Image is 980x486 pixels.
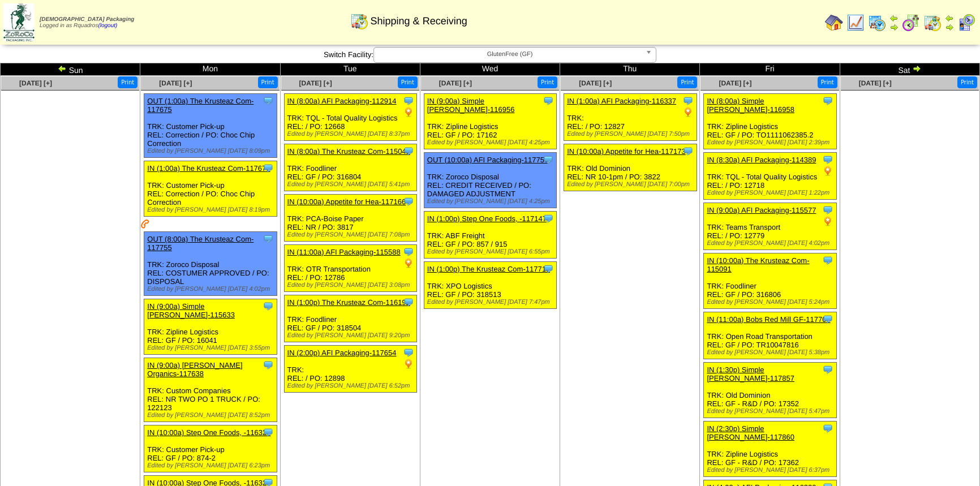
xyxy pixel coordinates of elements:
div: TRK: Foodliner REL: GF / PO: 316804 [284,144,417,191]
div: TRK: Customer Pick-up REL: Correction / PO: Choc Chip Correction [144,161,277,217]
div: TRK: Old Dominion REL: NR 10-1pm / PO: 3822 [564,144,697,191]
img: arrowright.gif [889,23,899,32]
div: Edited by [PERSON_NAME] [DATE] 9:20pm [287,332,417,339]
a: IN (10:00a) Step One Foods, -116326 [147,428,270,437]
div: TRK: REL: / PO: 12827 [564,94,697,141]
div: Edited by [PERSON_NAME] [DATE] 4:02pm [707,240,836,247]
img: zoroco-logo-small.webp [3,3,35,41]
button: Print [118,76,137,88]
a: IN (2:30p) Simple [PERSON_NAME]-117860 [707,424,794,441]
div: TRK: TQL - Total Quality Logistics REL: / PO: 12668 [284,94,417,141]
div: Edited by [PERSON_NAME] [DATE] 7:08pm [287,231,417,238]
span: [DATE] [+] [19,79,52,87]
img: Tooltip [403,196,414,207]
img: Tooltip [822,204,833,216]
a: IN (9:00a) Simple [PERSON_NAME]-115633 [147,302,235,319]
img: Tooltip [822,95,833,106]
td: Fri [700,63,840,76]
img: Tooltip [822,255,833,266]
button: Print [258,76,278,88]
button: Print [957,76,977,88]
img: calendarinout.gif [923,14,942,32]
img: PO [403,358,414,369]
td: Tue [280,63,420,76]
img: Tooltip [263,95,274,106]
img: PO [822,216,833,227]
a: IN (10:00a) Appetite for Hea-117173 [567,147,686,156]
button: Print [677,76,697,88]
div: Edited by [PERSON_NAME] [DATE] 6:37pm [707,467,836,474]
div: TRK: Open Road Transportation REL: GF / PO: TR10047816 [704,312,837,359]
div: Edited by [PERSON_NAME] [DATE] 5:24pm [707,299,836,306]
a: IN (1:00a) AFI Packaging-116337 [567,97,676,105]
div: Edited by [PERSON_NAME] [DATE] 3:08pm [287,282,417,289]
a: [DATE] [+] [439,79,472,87]
img: PO [403,106,414,118]
img: calendarblend.gif [902,14,920,32]
div: TRK: Zipline Logistics REL: GF - R&D / PO: 17362 [704,422,837,477]
span: [DATE] [+] [859,79,892,87]
img: Tooltip [403,296,414,308]
a: IN (8:00a) Simple [PERSON_NAME]-116958 [707,97,794,114]
div: Edited by [PERSON_NAME] [DATE] 6:23pm [147,462,277,469]
div: Edited by [PERSON_NAME] [DATE] 6:52pm [287,382,417,389]
img: PO [822,165,833,177]
span: Logged in as Rquadros [40,16,134,29]
a: OUT (1:00a) The Krusteaz Com-117675 [147,97,253,114]
a: IN (9:00a) Simple [PERSON_NAME]-116956 [427,97,515,114]
a: IN (1:00p) The Krusteaz Com-116192 [287,298,410,307]
a: IN (8:00a) The Krusteaz Com-115045 [287,147,410,156]
a: IN (9:00a) [PERSON_NAME] Organics-117638 [147,361,242,378]
a: IN (9:00a) AFI Packaging-115577 [707,206,816,214]
td: Sun [1,63,140,76]
a: OUT (8:00a) The Krusteaz Com-117755 [147,235,253,252]
a: IN (1:00p) Step One Foods, -117147 [427,214,547,223]
img: PO [403,257,414,269]
div: Edited by [PERSON_NAME] [DATE] 1:22pm [707,190,836,196]
img: Tooltip [403,347,414,358]
img: arrowleft.gif [945,14,954,23]
img: Tooltip [543,263,554,274]
td: Mon [140,63,280,76]
div: Edited by [PERSON_NAME] [DATE] 7:50pm [567,131,697,137]
a: IN (2:00p) AFI Packaging-117654 [287,349,397,357]
td: Sat [840,63,979,76]
span: [DEMOGRAPHIC_DATA] Packaging [40,16,134,23]
div: Edited by [PERSON_NAME] [DATE] 7:47pm [427,299,557,306]
div: Edited by [PERSON_NAME] [DATE] 5:38pm [707,349,836,356]
div: Edited by [PERSON_NAME] [DATE] 8:09pm [147,148,277,154]
img: calendarcustomer.gif [957,14,975,32]
img: line_graph.gif [846,14,865,32]
img: Tooltip [543,95,554,106]
div: Edited by [PERSON_NAME] [DATE] 4:25pm [427,139,557,146]
img: calendarinout.gif [350,12,368,30]
a: IN (11:00a) Bobs Red Mill GF-117706 [707,315,830,324]
img: Tooltip [263,359,274,371]
div: Edited by [PERSON_NAME] [DATE] 7:00pm [567,181,697,188]
a: OUT (10:00a) AFI Packaging-117757 [427,156,548,164]
a: [DATE] [+] [299,79,332,87]
div: TRK: Custom Companies REL: NR TWO PO 1 TRUCK / PO: 122123 [144,358,277,422]
div: TRK: Zipline Logistics REL: GF / PO: 17162 [424,94,557,149]
div: TRK: PCA-Boise Paper REL: NR / PO: 3817 [284,195,417,242]
img: Tooltip [403,145,414,157]
div: TRK: Zoroco Disposal REL: COSTUMER APPROVED / PO: DISPOSAL [144,232,277,296]
div: Edited by [PERSON_NAME] [DATE] 3:55pm [147,345,277,351]
a: (logout) [98,23,117,29]
img: home.gif [825,14,843,32]
a: IN (1:00a) The Krusteaz Com-117676 [147,164,270,173]
img: Tooltip [543,213,554,224]
span: GlutenFree (GF) [379,48,641,61]
img: Tooltip [822,423,833,434]
img: Tooltip [403,95,414,106]
div: Edited by [PERSON_NAME] [DATE] 5:41pm [287,181,417,188]
img: arrowright.gif [945,23,954,32]
div: Edited by [PERSON_NAME] [DATE] 4:25pm [427,198,557,205]
img: Tooltip [263,162,274,174]
td: Wed [420,63,560,76]
img: arrowright.gif [912,64,921,73]
button: Print [818,76,837,88]
div: TRK: Zoroco Disposal REL: CREDIT RECEIVED / PO: DAMAGED ADJUSTMENT [424,153,557,208]
div: TRK: Foodliner REL: GF / PO: 316806 [704,253,837,309]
